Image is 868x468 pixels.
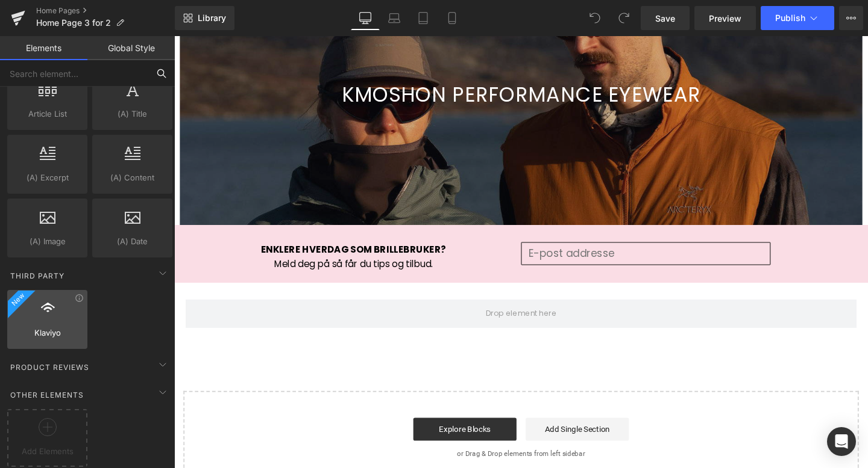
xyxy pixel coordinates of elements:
[365,217,627,241] input: E-post addresse
[839,6,863,30] button: More
[11,327,84,339] span: Klaviyo
[29,435,700,443] p: or Drag & Drop elements from left sidebar
[91,217,286,231] strong: ENKLERE HVERDAG SOM BRILLEBRUKER?
[9,389,85,401] span: Other Elements
[96,108,169,120] span: (A) Title
[87,36,175,60] a: Global Style
[198,13,226,23] span: Library
[11,108,84,120] span: Article List
[9,270,66,282] span: Third Party
[409,6,438,30] a: Tablet
[827,427,856,456] div: Open Intercom Messenger
[10,445,84,458] span: Add Elements
[351,6,380,30] a: Desktop
[11,171,84,184] span: (A) Excerpt
[438,6,467,30] a: Mobile
[96,235,169,248] span: (A) Date
[167,48,562,75] a: KMOSHON PERFORMANCE EYEWEAR
[655,12,675,25] span: Save
[36,18,111,28] span: Home Page 3 for 2
[612,6,636,30] button: Redo
[775,13,805,23] span: Publish
[251,401,360,425] a: Explore Blocks
[583,6,607,30] button: Undo
[176,46,553,76] span: KMOSHON PERFORMANCE EYEWEAR
[709,12,741,25] span: Preview
[761,6,834,30] button: Publish
[75,294,84,303] div: View Information
[175,6,234,30] a: New Library
[370,401,478,425] a: Add Single Section
[96,171,169,184] span: (A) Content
[694,6,756,30] a: Preview
[9,362,90,373] span: Product Reviews
[36,6,175,16] a: Home Pages
[12,232,365,248] p: Meld deg på så får du tips og tilbud.
[11,235,84,248] span: (A) Image
[380,6,409,30] a: Laptop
